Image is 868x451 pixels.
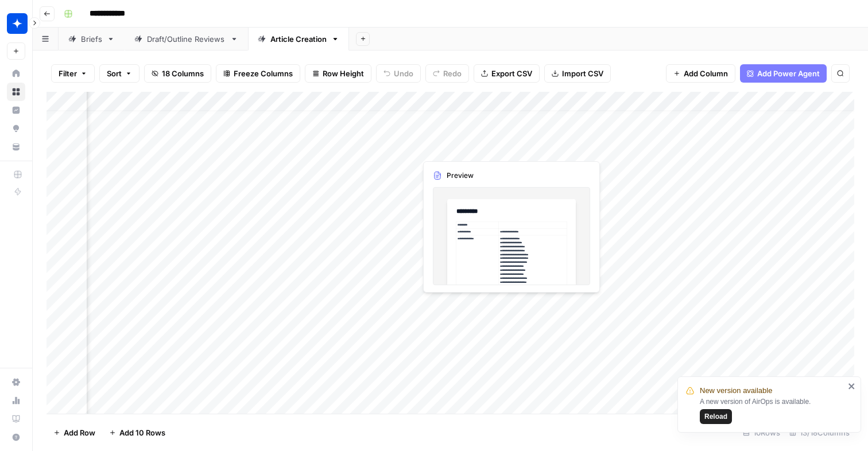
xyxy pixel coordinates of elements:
div: Article Creation [270,33,327,45]
span: Freeze Columns [234,68,293,79]
span: Add Column [684,68,728,79]
span: Redo [443,68,462,79]
div: 10 Rows [738,423,785,442]
button: Workspace: Wiz [7,9,25,38]
span: Import CSV [562,68,603,79]
a: Article Creation [248,28,349,50]
button: 18 Columns [144,64,211,83]
a: Learning Hub [7,410,25,428]
span: Reload [704,411,727,422]
button: Sort [99,64,139,83]
div: 13/18 Columns [785,423,854,442]
a: Browse [7,83,25,101]
a: Settings [7,373,25,391]
a: Opportunities [7,119,25,138]
a: Usage [7,391,25,410]
div: Draft/Outline Reviews [147,33,226,45]
a: Draft/Outline Reviews [125,28,248,50]
span: New version available [700,385,772,396]
button: Help + Support [7,428,25,446]
div: A new version of AirOps is available. [700,396,844,424]
a: Your Data [7,138,25,156]
button: Reload [700,409,732,424]
a: Insights [7,101,25,119]
span: Add Power Agent [757,68,820,79]
button: Filter [51,64,95,83]
span: 18 Columns [162,68,204,79]
span: Sort [107,68,122,79]
a: Briefs [59,28,125,50]
div: Briefs [81,33,102,45]
button: Freeze Columns [216,64,300,83]
button: Export CSV [474,64,540,83]
button: Add Row [46,423,102,442]
button: Row Height [305,64,371,83]
span: Filter [59,68,77,79]
button: close [848,382,856,391]
button: Undo [376,64,421,83]
span: Export CSV [491,68,532,79]
span: Row Height [323,68,364,79]
img: Wiz Logo [7,13,28,34]
a: Home [7,64,25,83]
span: Undo [394,68,413,79]
button: Import CSV [544,64,611,83]
span: Add Row [64,427,95,438]
span: Add 10 Rows [119,427,165,438]
button: Add Column [666,64,735,83]
button: Redo [425,64,469,83]
button: Add Power Agent [740,64,827,83]
button: Add 10 Rows [102,423,172,442]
